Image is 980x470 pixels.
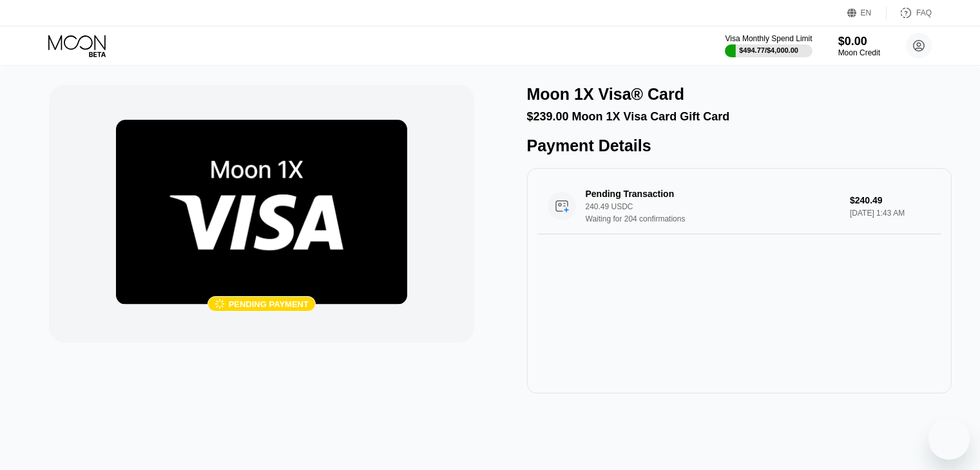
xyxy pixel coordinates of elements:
[215,299,225,310] div: 
[586,189,831,199] div: Pending Transaction
[838,35,880,48] div: $0.00
[847,6,887,19] div: EN
[850,209,931,218] div: [DATE] 1:43 AM
[725,34,812,43] div: Visa Monthly Spend Limit
[850,195,931,205] div: $240.49
[725,34,812,57] div: Visa Monthly Spend Limit$494.77/$4,000.00
[916,8,932,17] div: FAQ
[586,214,849,223] div: Waiting for 204 confirmations
[861,8,872,17] div: EN
[527,136,952,155] div: Payment Details
[527,85,684,104] div: Moon 1X Visa® Card
[537,178,941,234] div: Pending Transaction240.49 USDCWaiting for 204 confirmations$240.49[DATE] 1:43 AM
[527,110,952,124] div: $239.00 Moon 1X Visa Card Gift Card
[928,418,970,460] iframe: Knop om het berichtenvenster te openen
[838,35,880,57] div: $0.00Moon Credit
[586,202,849,211] div: 240.49 USDC
[229,299,309,309] div: Pending payment
[887,6,932,19] div: FAQ
[739,46,798,54] div: $494.77 / $4,000.00
[838,48,880,57] div: Moon Credit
